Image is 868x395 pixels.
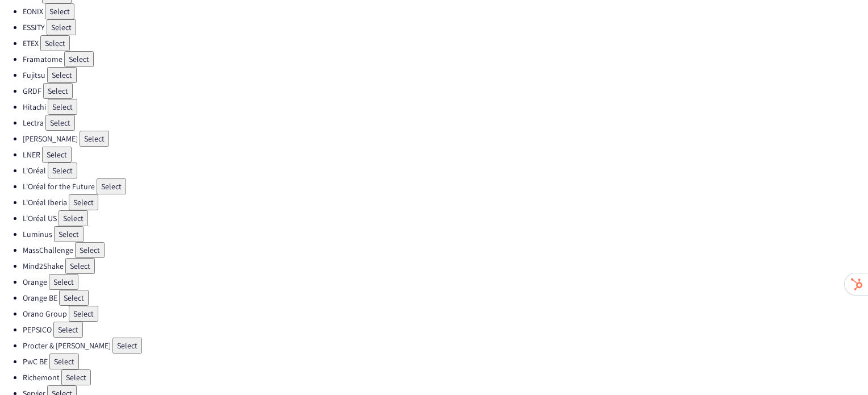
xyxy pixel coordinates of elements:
[23,99,868,115] li: Hitachi
[59,210,88,226] button: Select
[80,131,109,147] button: Select
[43,83,73,99] button: Select
[42,147,72,163] button: Select
[23,354,868,369] li: PwC BE
[23,338,868,354] li: Procter & [PERSON_NAME]
[48,163,77,178] button: Select
[23,147,868,163] li: LNER
[23,67,868,83] li: Fujitsu
[23,115,868,131] li: Lectra
[23,19,868,35] li: ESSITY
[65,258,95,274] button: Select
[23,163,868,178] li: L'Oréal
[61,369,91,385] button: Select
[47,19,76,35] button: Select
[75,242,105,258] button: Select
[47,67,77,83] button: Select
[40,35,70,51] button: Select
[48,99,77,115] button: Select
[811,340,868,395] iframe: Chat Widget
[23,290,868,306] li: Orange BE
[23,51,868,67] li: Framatome
[53,322,83,338] button: Select
[69,306,98,322] button: Select
[45,115,75,131] button: Select
[49,354,79,369] button: Select
[23,3,868,19] li: EONIX
[23,178,868,194] li: L'Oréal for the Future
[45,3,74,19] button: Select
[112,338,142,354] button: Select
[23,258,868,274] li: Mind2Shake
[23,322,868,338] li: PEPSICO
[54,226,84,242] button: Select
[23,35,868,51] li: ETEX
[49,274,78,290] button: Select
[23,194,868,210] li: L'Oréal Iberia
[69,194,98,210] button: Select
[23,131,868,147] li: [PERSON_NAME]
[23,226,868,242] li: Luminus
[59,290,89,306] button: Select
[97,178,126,194] button: Select
[23,83,868,99] li: GRDF
[64,51,94,67] button: Select
[23,306,868,322] li: Orano Group
[23,210,868,226] li: L'Oréal US
[23,242,868,258] li: MassChallenge
[23,369,868,385] li: Richemont
[23,274,868,290] li: Orange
